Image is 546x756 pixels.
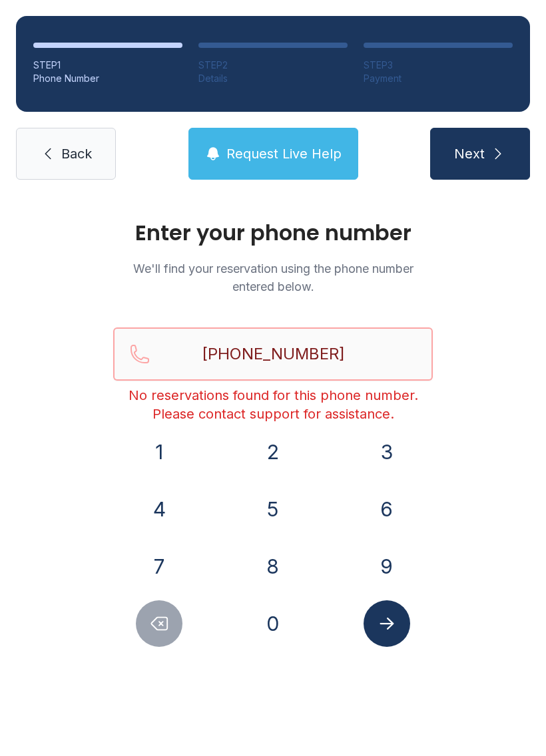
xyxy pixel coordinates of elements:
span: Next [454,144,485,163]
div: STEP 2 [198,59,348,72]
button: 2 [250,429,296,475]
button: 0 [250,600,296,647]
button: 9 [364,543,410,590]
button: 3 [364,429,410,475]
div: No reservations found for this phone number. Please contact support for assistance. [113,386,433,423]
h1: Enter your phone number [113,222,433,244]
button: 5 [250,486,296,532]
button: 1 [136,429,182,475]
div: STEP 1 [33,59,182,72]
div: STEP 3 [364,59,513,72]
p: We'll find your reservation using the phone number entered below. [113,260,433,295]
button: Submit lookup form [364,600,410,647]
span: Back [61,144,92,163]
button: 8 [250,543,296,590]
button: 4 [136,486,182,532]
div: Phone Number [33,72,182,85]
button: Delete number [136,600,182,647]
div: Payment [364,72,513,85]
span: Request Live Help [226,144,342,163]
button: 6 [364,486,410,532]
div: Details [198,72,348,85]
input: Reservation phone number [113,327,433,381]
button: 7 [136,543,182,590]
